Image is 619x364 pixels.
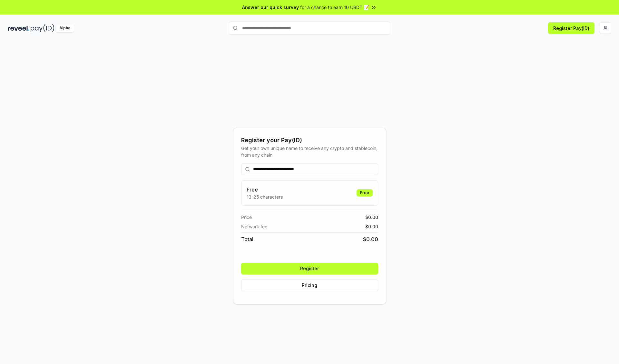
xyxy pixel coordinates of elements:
[8,24,29,32] img: reveel_dark
[241,235,253,243] span: Total
[548,22,594,34] button: Register Pay(ID)
[241,280,378,291] button: Pricing
[56,24,74,32] div: Alpha
[242,4,299,11] span: Answer our quick survey
[357,189,373,196] div: Free
[241,214,252,221] span: Price
[241,263,378,274] button: Register
[365,223,378,230] span: $ 0.00
[247,186,283,193] h3: Free
[241,145,378,158] div: Get your own unique name to receive any crypto and stablecoin, from any chain
[31,24,54,32] img: pay_id
[247,193,283,200] p: 13-25 characters
[241,223,267,230] span: Network fee
[365,214,378,221] span: $ 0.00
[363,235,378,243] span: $ 0.00
[241,136,378,145] div: Register your Pay(ID)
[300,4,369,11] span: for a chance to earn 10 USDT 📝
